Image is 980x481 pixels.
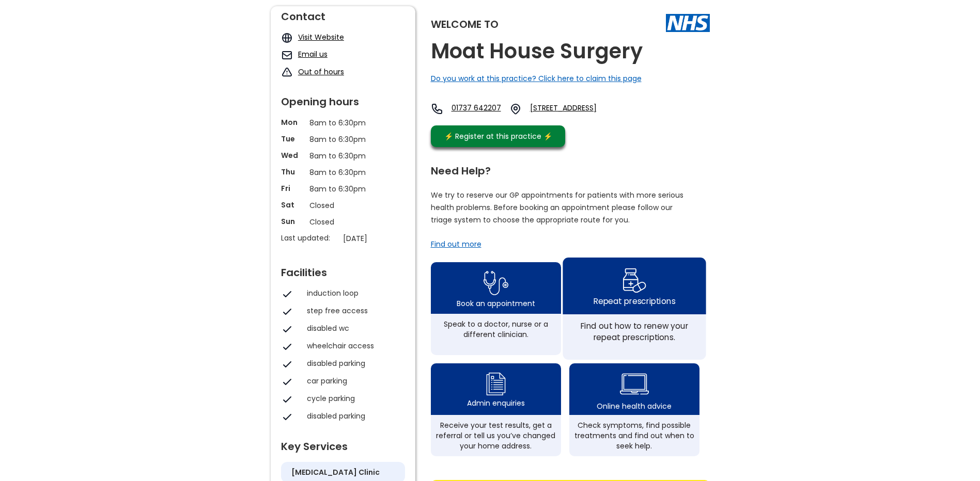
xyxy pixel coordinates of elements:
[307,323,400,333] div: disabled wc
[467,398,525,408] div: Admin enquiries
[307,288,400,298] div: induction loop
[309,167,377,178] p: 8am to 6:30pm
[291,467,380,477] h5: [MEDICAL_DATA] clinic
[436,319,556,340] div: Speak to a doctor, nurse or a different clinician.
[431,239,481,249] a: Find out more
[484,268,508,298] img: book appointment icon
[307,393,400,404] div: cycle parking
[457,298,535,309] div: Book an appointment
[307,341,400,351] div: wheelchair access
[309,117,377,129] p: 8am to 6:30pm
[569,363,699,456] a: health advice iconOnline health adviceCheck symptoms, find possible treatments and find out when ...
[622,265,646,295] img: repeat prescription icon
[307,358,400,368] div: disabled parking
[281,167,304,177] p: Thu
[431,103,443,115] img: telephone icon
[666,14,710,31] img: The NHS logo
[309,183,377,195] p: 8am to 6:30pm
[563,258,706,360] a: repeat prescription iconRepeat prescriptionsFind out how to renew your repeat prescriptions.
[620,367,649,401] img: health advice icon
[452,103,501,115] a: 01737 642207
[439,131,558,142] div: ⚡️ Register at this practice ⚡️
[593,295,675,307] div: Repeat prescriptions
[281,150,304,161] p: Wed
[343,233,410,244] p: [DATE]
[281,200,304,210] p: Sat
[431,40,643,63] h2: Moat House Surgery
[281,216,304,227] p: Sun
[281,134,304,144] p: Tue
[309,134,377,145] p: 8am to 6:30pm
[307,376,400,386] div: car parking
[530,103,629,115] a: [STREET_ADDRESS]
[307,411,400,421] div: disabled parking
[309,216,377,228] p: Closed
[431,125,565,147] a: ⚡️ Register at this practice ⚡️
[597,401,672,411] div: Online health advice
[298,49,328,59] a: Email us
[436,420,556,451] div: Receive your test results, get a referral or tell us you’ve changed your home address.
[431,19,499,29] div: Welcome to
[568,320,700,343] div: Find out how to renew your repeat prescriptions.
[281,233,338,243] p: Last updated:
[281,183,304,194] p: Fri
[431,161,699,176] div: Need Help?
[509,103,522,115] img: practice location icon
[281,91,405,107] div: Opening hours
[307,306,400,316] div: step free access
[281,436,405,452] div: Key Services
[298,32,344,42] a: Visit Website
[431,73,642,84] a: Do you work at this practice? Click here to claim this page
[431,262,561,355] a: book appointment icon Book an appointmentSpeak to a doctor, nurse or a different clinician.
[281,67,293,78] img: exclamation icon
[281,117,304,127] p: Mon
[485,370,507,398] img: admin enquiry icon
[281,49,293,61] img: mail icon
[298,67,344,77] a: Out of hours
[574,420,694,451] div: Check symptoms, find possible treatments and find out when to seek help.
[309,200,377,211] p: Closed
[281,32,293,44] img: globe icon
[431,189,684,226] p: We try to reserve our GP appointments for patients with more serious health problems. Before book...
[309,150,377,162] p: 8am to 6:30pm
[431,363,561,456] a: admin enquiry iconAdmin enquiriesReceive your test results, get a referral or tell us you’ve chan...
[281,262,405,278] div: Facilities
[281,6,405,22] div: Contact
